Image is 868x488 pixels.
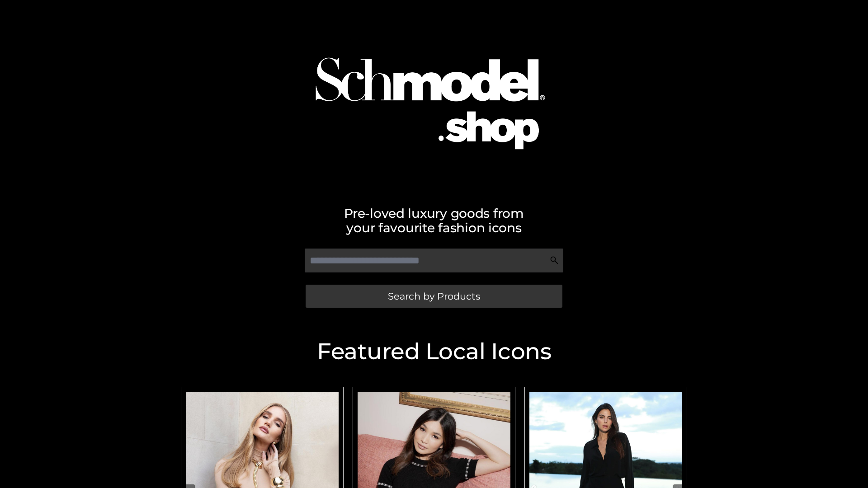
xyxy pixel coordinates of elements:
img: Search Icon [550,256,559,265]
h2: Pre-loved luxury goods from your favourite fashion icons [176,206,692,235]
span: Search by Products [388,291,480,301]
h2: Featured Local Icons​ [176,340,692,363]
a: Search by Products [306,285,562,308]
